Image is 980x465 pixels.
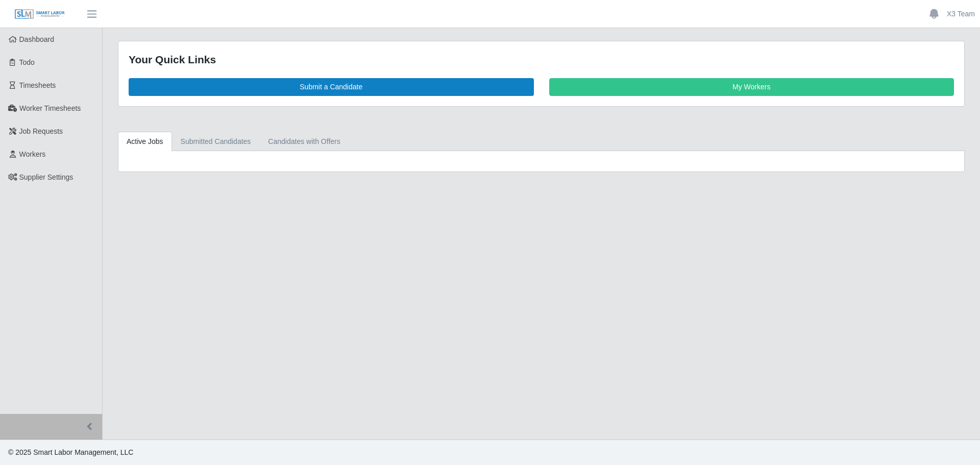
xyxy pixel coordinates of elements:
span: Worker Timesheets [19,104,81,112]
div: Your Quick Links [129,52,954,68]
a: Candidates with Offers [259,132,349,152]
span: Todo [19,58,35,66]
span: Job Requests [19,127,63,135]
a: Submit a Candidate [129,78,534,96]
a: My Workers [549,78,954,96]
span: Supplier Settings [19,173,73,181]
span: Timesheets [19,81,56,89]
span: Workers [19,150,46,158]
a: Submitted Candidates [172,132,260,152]
img: SLM Logo [14,9,65,20]
a: Active Jobs [118,132,172,152]
span: Dashboard [19,35,55,43]
span: © 2025 Smart Labor Management, LLC [8,448,133,456]
a: X3 Team [947,9,975,19]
